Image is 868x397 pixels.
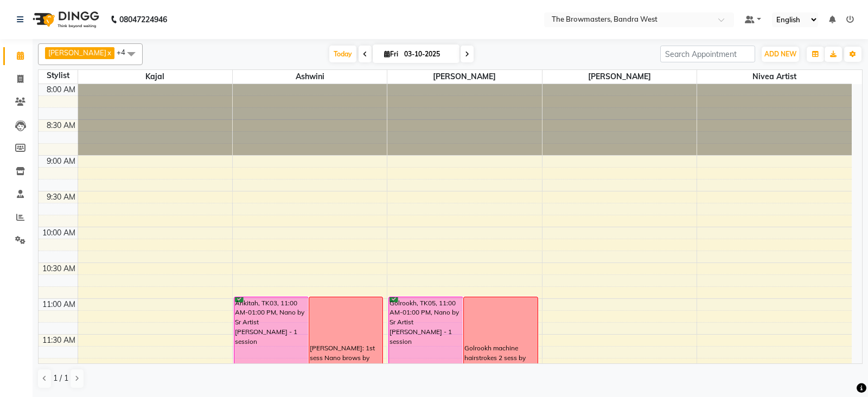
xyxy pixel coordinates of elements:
[40,335,78,346] div: 11:30 AM
[44,84,78,95] div: 8:00 AM
[119,4,167,35] b: 08047224946
[542,70,697,84] span: [PERSON_NAME]
[53,373,68,384] span: 1 / 1
[44,191,78,203] div: 9:30 AM
[401,46,455,62] input: 2025-10-03
[762,47,799,62] button: ADD NEW
[310,343,382,392] div: [PERSON_NAME]: 1st sess Nano brows by [PERSON_NAME], paid 5k pend 47746 - [PERSON_NAME]
[44,120,78,131] div: 8:30 AM
[78,70,232,84] span: Kajal
[106,48,111,57] a: x
[28,4,102,35] img: logo
[660,46,755,62] input: Search Appointment
[329,46,356,62] span: Today
[44,156,78,167] div: 9:00 AM
[40,263,78,274] div: 10:30 AM
[48,48,106,57] span: [PERSON_NAME]
[697,70,852,84] span: Nivea Artist
[464,343,537,392] div: Golrookh machine hairstrokes 2 sess by [PERSON_NAME] 5k paid 57055 pending -nivea
[381,50,401,58] span: Fri
[764,50,796,58] span: ADD NEW
[40,227,78,239] div: 10:00 AM
[233,70,387,84] span: Ashwini
[387,70,541,84] span: [PERSON_NAME]
[117,48,133,56] span: +4
[40,299,78,310] div: 11:00 AM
